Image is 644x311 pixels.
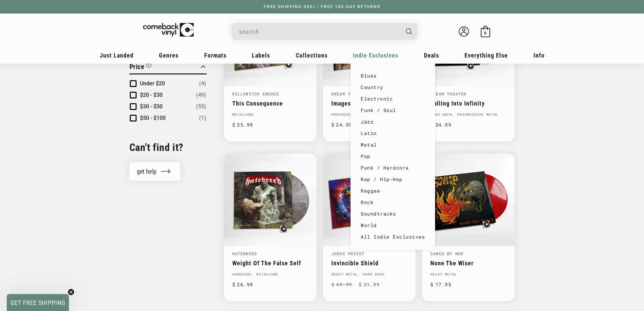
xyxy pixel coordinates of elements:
[204,52,226,59] span: Formats
[232,23,418,40] div: Search
[430,91,467,96] a: Dream Theater
[129,141,207,154] h2: Can't find it?
[361,185,425,197] a: Reggae
[232,251,257,256] a: Hatebreed
[239,25,399,39] input: When autocomplete results are available use up and down arrows to review and enter to select
[129,63,145,71] span: Price
[484,30,486,36] span: 0
[10,299,66,306] span: GET FREE SHIPPING
[196,103,206,111] span: Number of products: (55)
[159,52,178,59] span: Genres
[331,100,407,107] a: Images And Words
[430,100,506,107] a: Falling Into Infinity
[7,294,69,311] div: GET FREE SHIPPINGClose teaser
[331,251,364,256] a: Judas Priest
[361,128,425,139] a: Latin
[232,260,308,267] a: Weight Of The False Self
[257,4,387,9] a: FREE SHIPPING $89+ | FREE 100-DAY RETURNS
[199,80,206,88] span: Number of products: (4)
[361,162,425,174] a: Punk / Hardcore
[361,231,425,243] a: All Indie Exclusives
[140,92,163,98] span: $20 - $30
[296,52,328,59] span: Collections
[129,162,181,181] a: get help
[361,208,425,220] a: Soundtracks
[140,103,163,110] span: $30 - $50
[331,91,367,96] a: Dream Theater
[400,23,418,40] button: Search
[533,52,545,59] span: Info
[140,80,165,87] span: Under $20
[424,52,439,59] span: Deals
[232,91,279,96] a: Killswitch Engage
[361,70,425,82] a: Blues
[196,91,206,99] span: Number of products: (49)
[353,52,398,59] span: Indie Exclusives
[361,139,425,151] a: Metal
[129,62,152,73] button: Filter by Price
[361,93,425,105] a: Electronic
[361,82,425,93] a: Country
[100,52,134,59] span: Just Landed
[252,52,270,59] span: Labels
[361,151,425,162] a: Pop
[430,251,463,256] a: Caned By Nod
[361,197,425,208] a: Rock
[361,174,425,185] a: Rap / Hip-Hop
[232,100,308,107] a: This Consequence
[361,220,425,231] a: World
[331,260,407,267] a: Invincible Shield
[361,116,425,128] a: Jazz
[68,289,74,295] button: Close teaser
[199,114,206,122] span: Number of products: (1)
[140,115,166,121] span: $50 - $100
[430,260,506,267] a: None The Wiser
[464,52,508,59] span: Everything Else
[361,105,425,116] a: Funk / Soul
